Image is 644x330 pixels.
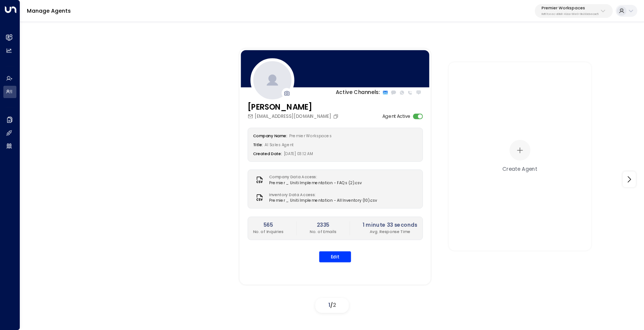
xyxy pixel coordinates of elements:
[269,198,377,204] span: Premier _ Uniti Implementation - All Inventory (10).csv
[269,192,374,198] label: Inventory Data Access:
[269,175,359,180] label: Company Data Access:
[310,229,336,235] p: No. of Emails
[265,142,294,148] span: AI Sales Agent
[27,7,71,15] a: Manage Agents
[253,229,284,235] p: No. of Inquiries
[253,142,263,148] label: Title:
[247,113,340,120] div: [EMAIL_ADDRESS][DOMAIN_NAME]
[310,221,336,229] h2: 2335
[247,102,340,113] h3: [PERSON_NAME]
[535,4,613,18] button: Premier Workspaces8d57ceec-d0b8-42ca-90e0-9b233cbecac5
[363,229,417,235] p: Avg. Response Time
[253,151,282,157] label: Created Date:
[382,113,411,120] label: Agent Active
[328,301,330,309] span: 1
[333,114,340,119] button: Copy
[253,221,284,229] h2: 565
[336,89,380,97] p: Active Channels:
[269,180,362,186] span: Premier _ Uniti Implementation - FAQs (2).csv
[542,13,599,16] p: 8d57ceec-d0b8-42ca-90e0-9b233cbecac5
[333,301,336,309] span: 2
[284,151,313,157] span: [DATE] 03:12 AM
[363,221,417,229] h2: 1 minute 33 seconds
[502,165,537,173] div: Create Agent
[315,298,349,313] div: /
[289,133,332,139] span: Premier Workspaces
[319,251,351,263] button: Edit
[542,6,599,10] p: Premier Workspaces
[253,133,287,139] label: Company Name:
